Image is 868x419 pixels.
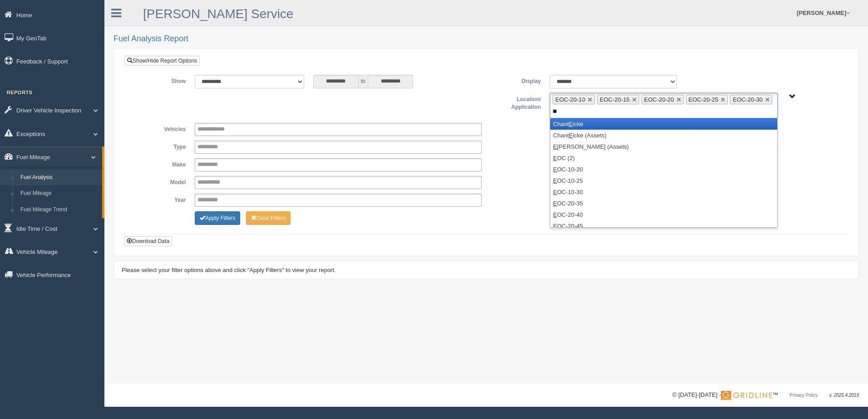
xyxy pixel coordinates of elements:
button: Change Filter Options [246,211,291,225]
span: EOC-20-10 [555,96,585,103]
a: Fuel Mileage [16,185,102,202]
em: E [553,223,557,229]
li: OC-20-40 [550,209,777,220]
img: Gridline [721,391,772,400]
span: EOC-20-30 [733,96,763,103]
em: E [553,166,557,173]
li: OC-10-30 [550,186,777,198]
em: E [553,143,557,150]
li: OC-10-20 [550,164,777,175]
button: Change Filter Options [195,211,240,225]
em: E [553,211,557,218]
em: E [569,121,573,127]
li: OC-10-25 [550,175,777,186]
label: Display [486,75,545,86]
em: E [553,155,557,161]
li: OC-20-45 [550,220,777,232]
div: © [DATE]-[DATE] - ™ [672,390,859,400]
li: OC (2) [550,152,777,164]
button: Download Data [124,236,172,246]
em: E [553,177,557,184]
em: E [569,132,573,139]
label: Type [131,141,190,151]
label: Make [131,158,190,169]
li: Chant icke [550,118,777,130]
label: Year [131,194,190,205]
span: v. 2025.4.2019 [829,393,859,398]
label: Location/ Application [486,93,545,112]
li: OC-20-35 [550,198,777,209]
li: Chant icke (Assets) [550,130,777,141]
label: Model [131,176,190,187]
label: Vehicles [131,123,190,134]
a: Show/Hide Report Options [124,56,200,66]
a: [PERSON_NAME] Service [143,7,293,21]
a: Fuel Analysis [16,170,102,186]
label: Show [131,75,190,86]
span: EOC-20-15 [600,96,630,103]
a: Privacy Policy [789,393,818,398]
h2: Fuel Analysis Report [113,34,859,44]
span: EOC-20-20 [644,96,674,103]
em: E [553,200,557,207]
em: E [553,189,557,195]
li: [PERSON_NAME] (Assets) [550,141,777,152]
span: EOC-20-25 [689,96,719,103]
span: to [359,75,368,88]
span: Please select your filter options above and click "Apply Filters" to view your report. [122,267,336,273]
a: Fuel Mileage Trend [16,202,102,218]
